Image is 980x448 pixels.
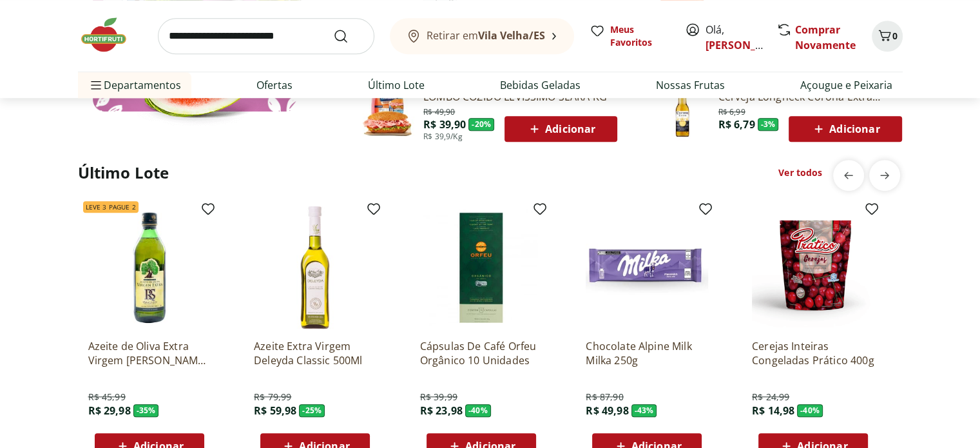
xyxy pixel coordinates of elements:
a: Último Lote [368,77,425,93]
span: Retirar em [427,30,545,41]
span: R$ 39,90 [423,117,466,131]
span: Departamentos [88,70,181,101]
span: R$ 24,99 [752,391,789,404]
img: Lombo Cozido Levíssimo Seara [356,78,418,140]
span: - 20 % [468,118,494,131]
img: Azeite Extra Virgem Deleyda Classic 500Ml [254,206,376,329]
button: previous [833,160,864,191]
span: Adicionar [811,121,879,137]
span: R$ 29,98 [88,404,131,418]
span: 0 [892,30,898,42]
span: R$ 39,9/Kg [423,131,463,142]
span: - 35 % [133,404,159,417]
button: Submit Search [333,28,364,44]
span: Meus Favoritos [610,23,669,49]
a: Meus Favoritos [590,23,669,49]
span: - 25 % [299,404,325,417]
button: next [869,160,900,191]
span: Olá, [706,22,763,53]
span: R$ 49,90 [423,104,455,117]
a: Ver todos [778,166,822,179]
span: R$ 49,98 [586,404,628,418]
input: search [158,18,374,54]
a: Bebidas Geladas [500,77,581,93]
span: R$ 39,99 [420,391,457,404]
span: Adicionar [526,121,595,137]
span: R$ 87,90 [586,391,623,404]
img: Cápsulas De Café Orfeu Orgânico 10 Unidades [420,206,543,329]
span: R$ 14,98 [752,404,794,418]
span: - 40 % [465,404,491,417]
span: - 43 % [631,404,657,417]
a: Azeite Extra Virgem Deleyda Classic 500Ml [254,339,376,367]
img: Azeite de Oliva Extra Virgem Rafael Salgado 500ml [88,206,211,329]
span: R$ 45,99 [88,391,126,404]
button: Adicionar [789,116,901,142]
span: R$ 6,79 [718,117,755,131]
img: Cerejas Inteiras Congeladas Prático 400g [752,206,874,329]
h2: Último Lote [78,162,169,183]
span: R$ 6,99 [718,104,745,117]
a: Ofertas [256,77,293,93]
img: Chocolate Alpine Milk Milka 250g [586,206,708,329]
a: [PERSON_NAME] [706,38,789,52]
a: Cápsulas De Café Orfeu Orgânico 10 Unidades [420,339,543,367]
img: Cerveja Longneck Corona Extra 330ml [651,78,713,140]
b: Vila Velha/ES [478,28,545,43]
a: Comprar Novamente [795,23,856,52]
span: R$ 23,98 [420,404,463,418]
span: - 3 % [758,118,779,131]
button: Retirar emVila Velha/ES [390,18,574,54]
span: R$ 79,99 [254,391,291,404]
span: R$ 59,98 [254,404,296,418]
img: Hortifruti [78,15,142,54]
span: - 40 % [797,404,823,417]
a: Chocolate Alpine Milk Milka 250g [586,339,708,367]
a: Cerejas Inteiras Congeladas Prático 400g [752,339,874,367]
button: Adicionar [504,116,617,142]
a: Nossas Frutas [656,77,725,93]
span: Leve 3 Pague 2 [83,201,139,213]
button: Carrinho [872,21,903,52]
button: Menu [88,70,104,101]
a: Azeite de Oliva Extra Virgem [PERSON_NAME] 500ml [88,339,211,367]
a: Açougue e Peixaria [800,77,892,93]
